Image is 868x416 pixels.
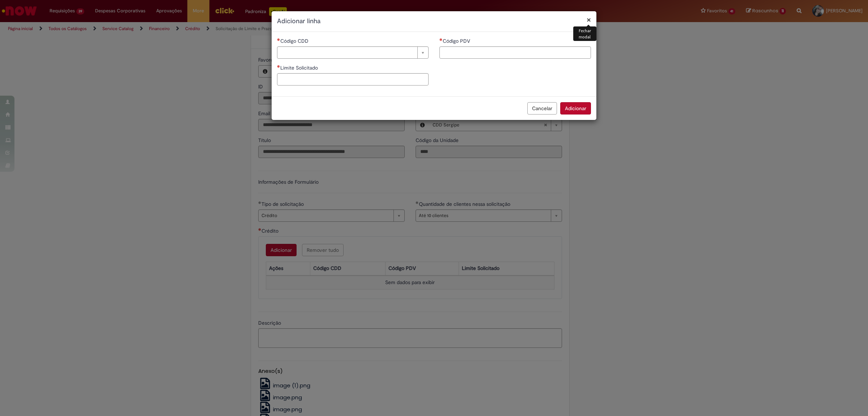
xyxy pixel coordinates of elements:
[573,26,596,41] div: Fechar modal
[277,38,280,41] span: Necessários
[280,38,310,44] span: Necessários - Código CDD
[439,38,443,41] span: Necessários
[439,46,591,59] input: Código PDV
[277,65,280,68] span: Necessários
[277,17,591,26] h2: Adicionar linha
[277,46,429,59] a: Limpar campo Código CDD
[527,102,557,115] button: Cancelar
[443,38,472,44] span: Código PDV
[587,16,591,24] button: Fechar modal
[560,102,591,115] button: Adicionar
[277,73,429,86] input: Limite Solicitado
[280,65,319,71] span: Limite Solicitado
